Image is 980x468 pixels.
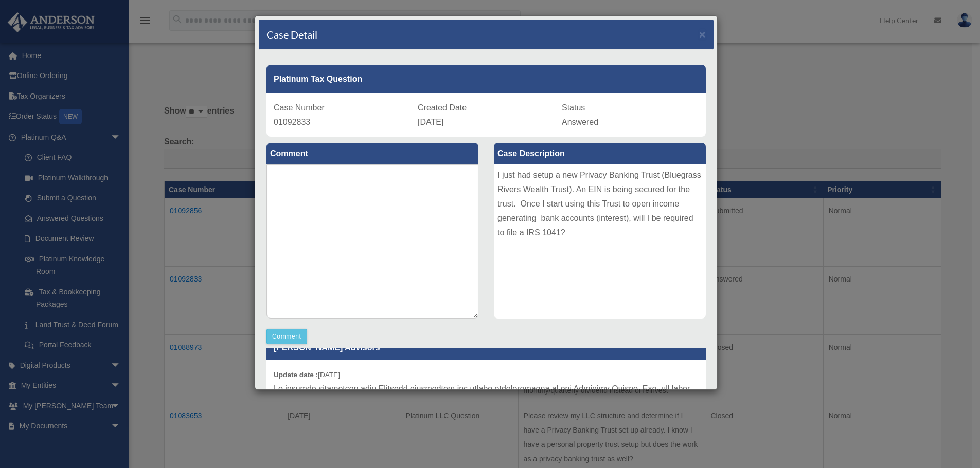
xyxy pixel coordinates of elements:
[274,371,318,379] b: Update date :
[562,118,598,126] span: Answered
[699,28,706,40] span: ×
[494,143,706,164] label: Case Description
[418,103,467,112] span: Created Date
[266,143,478,164] label: Comment
[494,164,706,319] div: I just had setup a new Privacy Banking Trust (Bluegrass Rivers Wealth Trust). An EIN is being sec...
[266,329,307,344] button: Comment
[266,335,706,360] p: [PERSON_NAME] Advisors
[562,103,585,112] span: Status
[266,65,706,93] div: Platinum Tax Question
[699,29,706,40] button: Close
[266,27,317,42] h4: Case Detail
[418,118,443,126] span: [DATE]
[274,103,325,112] span: Case Number
[274,118,310,126] span: 01092833
[274,371,340,379] small: [DATE]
